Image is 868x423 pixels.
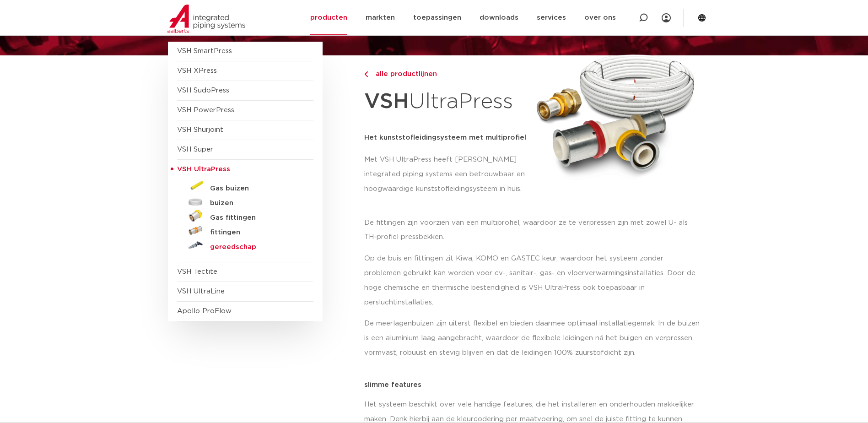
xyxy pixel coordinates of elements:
[210,214,301,222] h5: Gas fittingen
[177,223,313,238] a: fittingen
[177,194,313,209] a: buizen
[177,308,232,315] a: Apollo ProFlow
[364,251,701,310] p: Op de buis en fittingen zit Kiwa, KOMO en GASTEC keur, waardoor het systeem zonder problemen gebr...
[364,71,368,77] img: chevron-right.svg
[177,166,230,173] span: VSH UltraPress
[210,228,301,237] h5: fittingen
[210,199,301,207] h5: buizen
[364,130,530,145] h5: Het kunststofleidingsysteem met multiprofiel
[177,87,229,94] a: VSH SudoPress
[177,67,217,74] a: VSH XPress
[177,107,234,114] a: VSH PowerPress
[364,381,701,388] p: slimme features
[364,152,530,196] p: Met VSH UltraPress heeft [PERSON_NAME] integrated piping systems een betrouwbaar en hoogwaardige ...
[177,238,313,253] a: gereedschap
[177,126,223,133] a: VSH Shurjoint
[364,316,701,360] p: De meerlagenbuizen zijn uiterst flexibel en bieden daarmee optimaal installatiegemak. In de buize...
[364,69,530,80] a: alle productlijnen
[364,84,530,119] h1: UltraPress
[177,48,232,54] a: VSH SmartPress
[177,209,313,223] a: Gas fittingen
[364,91,409,112] strong: VSH
[210,243,301,251] h5: gereedschap
[370,70,437,77] span: alle productlijnen
[177,146,213,153] a: VSH Super
[177,179,313,194] a: Gas buizen
[177,288,225,295] a: VSH UltraLine
[177,268,217,275] a: VSH Tectite
[210,184,301,193] h5: Gas buizen
[364,216,701,245] p: De fittingen zijn voorzien van een multiprofiel, waardoor ze te verpressen zijn met zowel U- als ...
